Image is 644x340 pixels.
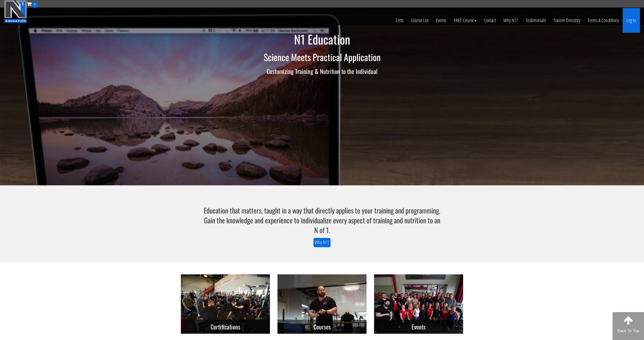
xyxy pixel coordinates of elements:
[584,8,623,33] a: Terms & Conditions
[4,0,27,23] img: n1-education
[277,320,367,334] h3: Courses
[500,8,522,33] a: Why N1?
[392,8,407,33] a: Certs
[277,274,367,334] img: n1-courses
[181,274,270,334] img: n1-certifications
[407,8,432,33] a: Course List
[432,8,450,33] a: Events
[480,8,500,33] a: Contact
[623,8,640,33] a: Log In
[550,8,584,33] a: Trainer Directory
[374,274,463,334] img: n1-events
[374,320,463,334] h3: Events
[181,320,270,334] h3: Certifications
[32,2,38,8] span: 0
[175,68,469,74] h3: Customizing Training & Nutrition to the Individual
[202,205,442,235] h3: Education that matters, taught in a way that directly applies to your training and programming. G...
[27,1,38,7] a: 0
[175,33,469,46] h1: N1 Education
[175,52,469,62] h2: Science Meets Practical Application
[522,8,550,33] a: Testimonials
[450,8,480,33] a: FREE Course
[313,238,331,247] a: Why N1?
